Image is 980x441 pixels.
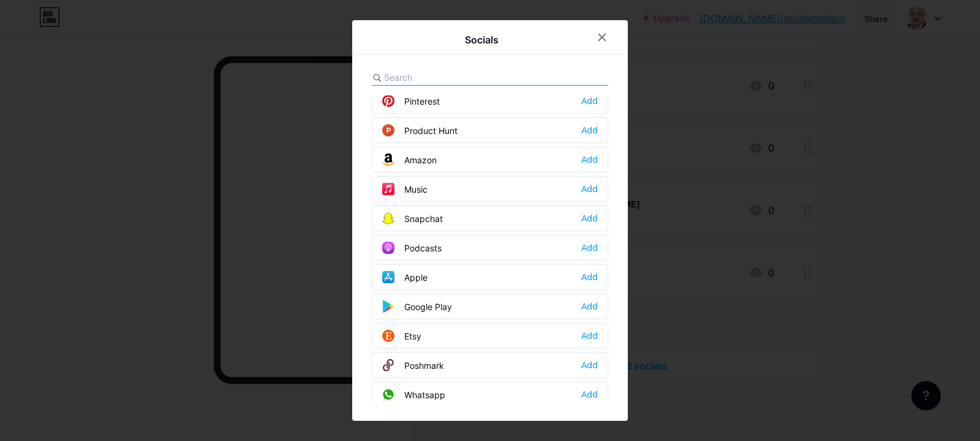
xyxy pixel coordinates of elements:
[382,124,458,136] div: Product Hunt
[581,388,598,401] div: Add
[581,300,598,313] div: Add
[382,183,428,195] div: Music
[581,242,598,254] div: Add
[382,271,428,283] div: Apple
[382,95,440,107] div: Pinterest
[581,95,598,107] div: Add
[581,124,598,136] div: Add
[581,183,598,195] div: Add
[581,359,598,371] div: Add
[382,212,443,224] div: Snapchat
[382,359,444,371] div: Poshmark
[382,300,452,313] div: Google Play
[382,242,442,254] div: Podcasts
[581,212,598,224] div: Add
[581,330,598,342] div: Add
[384,71,519,84] input: Search
[382,330,421,342] div: Etsy
[581,154,598,166] div: Add
[382,154,437,166] div: Amazon
[465,32,499,47] div: Socials
[382,388,445,401] div: Whatsapp
[581,271,598,283] div: Add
